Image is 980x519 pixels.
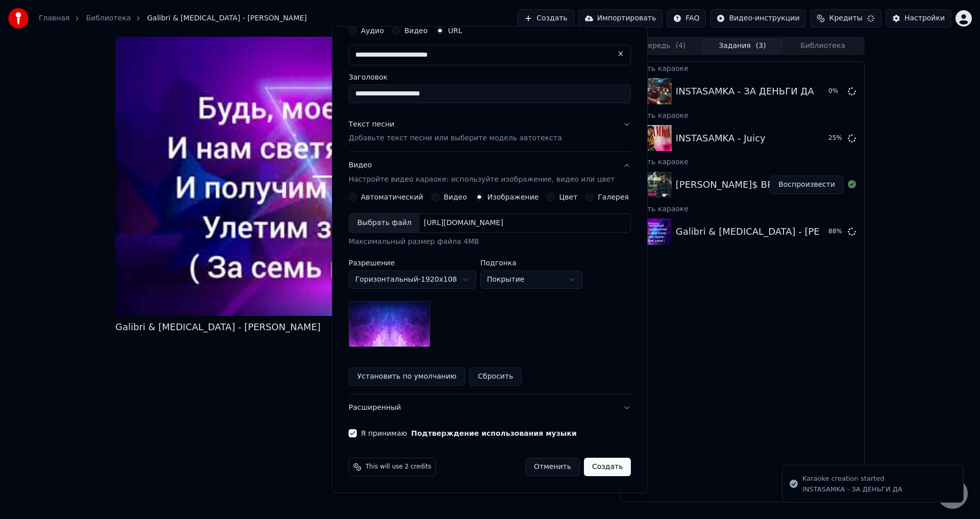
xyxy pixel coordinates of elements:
[584,458,631,477] button: Создать
[349,134,562,144] p: Добавьте текст песни или выберите модель автотекста
[349,237,631,248] div: Максимальный размер файла 4MB
[420,218,507,229] div: [URL][DOMAIN_NAME]
[487,194,539,201] label: Изображение
[349,175,615,185] p: Настройте видео караоке: используйте изображение, видео или цвет
[361,194,423,201] label: Автоматический
[349,161,615,185] div: Видео
[349,119,395,130] div: Текст песни
[349,73,631,81] label: Заголовок
[470,368,522,386] button: Сбросить
[361,430,577,437] label: Я принимаю
[411,430,577,437] button: Я принимаю
[349,368,465,386] button: Установить по умолчанию
[361,27,384,34] label: Аудио
[525,458,580,477] button: Отменить
[365,463,431,472] span: This will use 2 credits
[349,395,631,422] button: Расширенный
[404,27,428,34] label: Видео
[349,260,476,267] label: Разрешение
[349,153,631,193] button: ВидеоНастройте видео караоке: используйте изображение, видео или цвет
[480,260,582,267] label: Подгонка
[349,111,631,152] button: Текст песниДобавьте текст песни или выберите модель автотекста
[598,194,629,201] label: Галерея
[448,27,462,34] label: URL
[349,193,631,394] div: ВидеоНастройте видео караоке: используйте изображение, видео или цвет
[349,214,420,233] div: Выбрать файл
[559,194,578,201] label: Цвет
[444,194,467,201] label: Видео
